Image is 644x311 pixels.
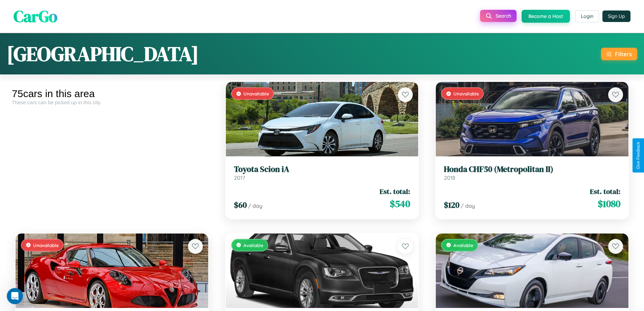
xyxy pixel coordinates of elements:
[444,164,620,181] a: Honda CHF50 (Metropolitan II)2018
[461,202,475,209] span: / day
[453,91,479,96] span: Unavailable
[248,202,262,209] span: / day
[243,91,269,96] span: Unavailable
[234,174,245,181] span: 2017
[234,199,247,210] span: $ 60
[243,242,263,248] span: Available
[234,164,410,181] a: Toyota Scion iA2017
[601,48,637,60] button: Filters
[615,50,632,58] div: Filters
[480,10,517,22] button: Search
[444,174,455,181] span: 2018
[390,197,410,210] span: $ 540
[7,40,199,68] h1: [GEOGRAPHIC_DATA]
[453,242,473,248] span: Available
[444,164,620,174] h3: Honda CHF50 (Metropolitan II)
[602,10,630,22] button: Sign Up
[12,99,212,105] div: These cars can be picked up in this city.
[7,288,23,304] iframe: Intercom live chat
[33,242,59,248] span: Unavailable
[598,197,620,210] span: $ 1080
[636,142,641,169] div: Give Feedback
[575,10,599,22] button: Login
[522,10,570,23] button: Become a Host
[234,164,410,174] h3: Toyota Scion iA
[380,186,410,196] span: Est. total:
[14,5,57,27] span: CarGo
[12,88,212,99] div: 75 cars in this area
[444,199,459,210] span: $ 120
[496,13,511,19] span: Search
[590,186,620,196] span: Est. total:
